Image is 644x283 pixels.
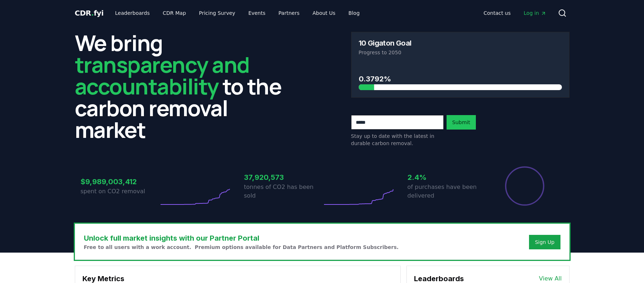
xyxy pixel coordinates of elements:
a: Partners [273,7,305,20]
h3: Unlock full market insights with our Partner Portal [84,233,399,244]
a: CDR Map [157,7,192,20]
div: Percentage of sales delivered [504,166,545,206]
a: Pricing Survey [193,7,241,20]
a: CDR.fyi [75,8,104,18]
p: tonnes of CO2 has been sold [244,183,322,200]
h3: $9,989,003,412 [81,176,159,187]
p: Stay up to date with the latest in durable carbon removal. [351,132,444,147]
a: Leaderboards [109,7,155,20]
a: Sign Up [535,238,554,246]
nav: Main [478,7,552,20]
a: Events [243,7,271,20]
h3: 10 Gigaton Goal [359,39,411,47]
p: Progress to 2050 [359,49,562,56]
span: . [91,9,94,17]
h3: 0.3792% [359,73,562,84]
a: About Us [307,7,341,20]
h2: We bring to the carbon removal market [75,32,293,140]
a: Blog [343,7,366,20]
span: CDR fyi [75,9,104,17]
a: Contact us [478,7,516,20]
h3: 2.4% [408,172,486,183]
a: Log in [518,7,552,20]
p: Free to all users with a work account. Premium options available for Data Partners and Platform S... [84,244,399,251]
p: spent on CO2 removal [81,187,159,196]
h3: 37,920,573 [244,172,322,183]
a: View All [539,274,562,283]
span: transparency and accountability [75,50,250,101]
nav: Main [109,7,365,20]
span: Log in [524,9,546,17]
p: of purchases have been delivered [408,183,486,200]
button: Submit [447,115,476,130]
button: Sign Up [529,235,560,249]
